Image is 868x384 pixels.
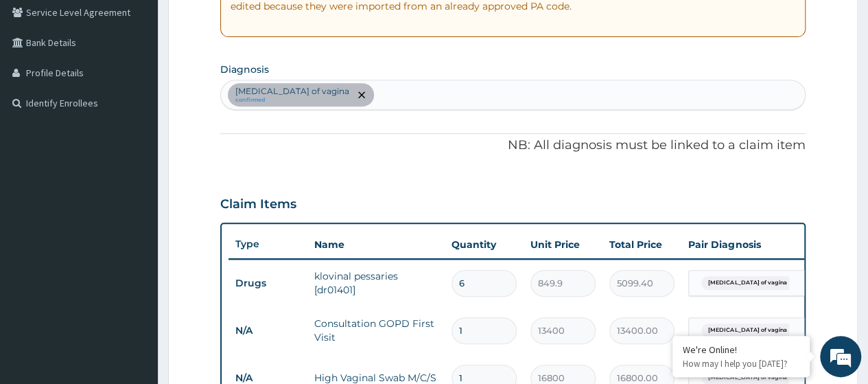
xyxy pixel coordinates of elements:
[220,137,806,155] p: NB: All diagnosis must be linked to a claim item
[235,97,349,104] small: confirmed
[228,271,307,296] td: Drugs
[71,77,231,95] div: Chat with us now
[7,246,261,294] textarea: Type your message and hit 'Enter'
[701,276,793,290] span: [MEDICAL_DATA] of vagina
[220,197,296,212] h3: Claim Items
[445,231,524,258] th: Quantity
[307,262,445,304] td: klovinal pessaries [dr01401]
[225,7,258,40] div: Minimize live chat window
[228,231,307,257] th: Type
[25,69,56,103] img: d_794563401_company_1708531726252_794563401
[683,358,799,370] p: How may I help you today?
[355,89,368,101] span: remove selection option
[681,231,832,258] th: Pair Diagnosis
[307,231,445,258] th: Name
[220,63,269,76] label: Diagnosis
[602,231,681,258] th: Total Price
[683,343,799,356] div: We're Online!
[228,318,307,343] td: N/A
[235,86,349,97] p: [MEDICAL_DATA] of vagina
[524,231,602,258] th: Unit Price
[80,109,189,247] span: We're online!
[307,310,445,351] td: Consultation GOPD First Visit
[701,324,793,337] span: [MEDICAL_DATA] of vagina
